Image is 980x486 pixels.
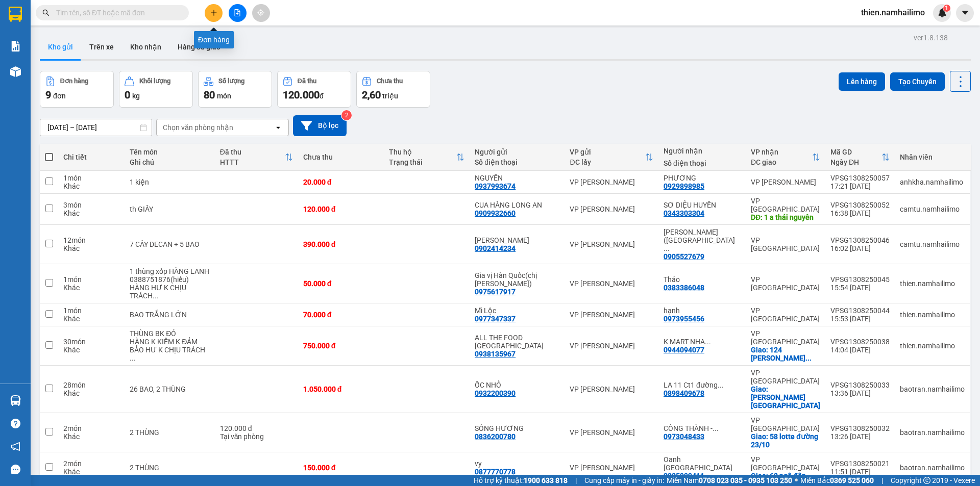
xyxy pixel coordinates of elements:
[215,144,298,171] th: Toggle SortBy
[830,275,890,284] div: VPSG1308250045
[943,5,950,12] sup: 1
[570,428,653,437] div: VP [PERSON_NAME]
[362,89,381,101] span: 2,60
[830,315,890,323] div: 15:53 [DATE]
[751,385,820,410] div: Giao: Khu vĩnh điền trung
[163,122,233,133] div: Chọn văn phòng nhận
[938,8,947,17] img: icon-new-feature
[475,459,559,468] div: vy
[900,342,965,350] div: thien.namhailimo
[220,148,285,156] div: Đã thu
[575,475,577,486] span: |
[900,311,965,319] div: thien.namhailimo
[303,385,379,393] div: 1.050.000 đ
[830,346,890,354] div: 14:04 [DATE]
[718,381,724,389] span: ...
[63,424,119,432] div: 2 món
[283,89,320,101] span: 120.000
[751,306,820,323] div: VP [GEOGRAPHIC_DATA]
[751,472,820,480] div: Giao: 62 ngô đến
[389,148,456,156] div: Thu hộ
[40,119,152,136] input: Select a date range.
[713,424,719,432] span: ...
[830,284,890,292] div: 15:54 [DATE]
[751,329,820,346] div: VP [GEOGRAPHIC_DATA]
[914,32,948,43] div: ver 1.8.138
[56,7,177,18] input: Tìm tên, số ĐT hoặc mã đơn
[961,8,970,17] span: caret-down
[475,236,559,244] div: Kim Đỉnh Thiên
[303,279,379,288] div: 50.000 đ
[130,178,209,186] div: 1 kiện
[664,252,704,261] div: 0905527679
[751,455,820,472] div: VP [GEOGRAPHIC_DATA]
[830,468,890,476] div: 11:51 [DATE]
[217,92,231,100] span: món
[570,148,645,156] div: VP gửi
[11,465,20,474] span: message
[570,464,653,472] div: VP [PERSON_NAME]
[900,240,965,248] div: camtu.namhailimo
[63,468,119,476] div: Khác
[119,71,193,108] button: Khối lượng0kg
[303,240,379,248] div: 390.000 đ
[853,6,933,19] span: thien.namhailimo
[900,178,965,186] div: anhkha.namhailimo
[664,472,704,480] div: 0905933411
[664,306,741,315] div: hạnh
[945,5,948,12] span: 1
[63,275,119,284] div: 1 món
[252,4,270,22] button: aim
[132,92,140,100] span: kg
[900,153,965,161] div: Nhân viên
[169,35,229,59] button: Hàng đã giao
[746,144,825,171] th: Toggle SortBy
[751,158,812,166] div: ĐC giao
[664,201,741,209] div: SƠ DIỆU HUYỀN
[830,158,881,166] div: Ngày ĐH
[229,4,247,22] button: file-add
[805,354,812,362] span: ...
[475,271,559,288] div: Gia vị Hàn Quốc(chị Huế)
[664,381,741,389] div: LA 11 Ct1 đường 19/05
[10,66,21,77] img: warehouse-icon
[830,236,890,244] div: VPSG1308250046
[664,147,741,155] div: Người nhận
[664,389,704,397] div: 0898409678
[63,459,119,468] div: 2 món
[63,182,119,190] div: Khác
[751,416,820,432] div: VP [GEOGRAPHIC_DATA]
[303,342,379,350] div: 750.000 đ
[664,275,741,284] div: Thảo
[570,240,653,248] div: VP [PERSON_NAME]
[475,334,559,350] div: ALL THE FOOD VIETNAM
[63,244,119,252] div: Khác
[198,71,272,108] button: Số lượng80món
[830,306,890,315] div: VPSG1308250044
[475,174,559,182] div: NGUYÊN
[830,459,890,468] div: VPSG1308250021
[751,346,820,362] div: Giao: 124 BẠCH ĐẰNG TÂN TIẾN NHA TRANG
[751,236,820,252] div: VP [GEOGRAPHIC_DATA]
[40,35,81,59] button: Kho gửi
[900,279,965,288] div: thien.namhailimo
[570,178,653,186] div: VP [PERSON_NAME]
[63,174,119,182] div: 1 món
[565,144,658,171] th: Toggle SortBy
[705,338,711,346] span: ...
[9,7,22,22] img: logo-vxr
[751,275,820,292] div: VP [GEOGRAPHIC_DATA]
[900,428,965,437] div: baotran.namhailimo
[130,354,136,362] span: ...
[293,115,347,136] button: Bộ lọc
[475,158,559,166] div: Số điện thoại
[825,144,895,171] th: Toggle SortBy
[751,197,820,213] div: VP [GEOGRAPHIC_DATA]
[923,477,930,484] span: copyright
[356,71,430,108] button: Chưa thu2,60 triệu
[303,311,379,319] div: 70.000 đ
[130,464,209,472] div: 2 THÙNG
[220,432,293,441] div: Tại văn phòng
[130,385,209,393] div: 26 BAO, 2 THÙNG
[570,385,653,393] div: VP [PERSON_NAME]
